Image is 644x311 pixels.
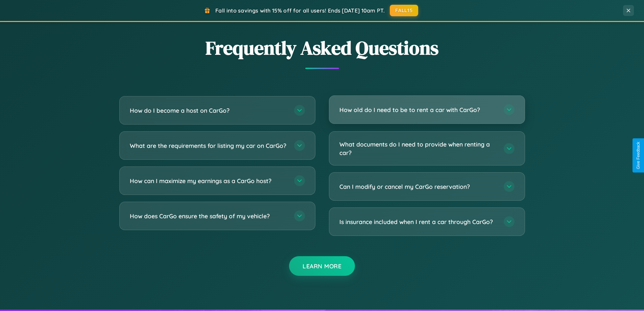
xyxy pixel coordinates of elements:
h3: How can I maximize my earnings as a CarGo host? [130,177,287,185]
h3: What documents do I need to provide when renting a car? [339,140,497,157]
h3: How do I become a host on CarGo? [130,106,287,115]
h3: How old do I need to be to rent a car with CarGo? [339,106,497,114]
h3: Is insurance included when I rent a car through CarGo? [339,218,497,226]
button: Learn More [289,256,355,276]
h2: Frequently Asked Questions [119,35,525,61]
h3: How does CarGo ensure the safety of my vehicle? [130,212,287,220]
button: FALL15 [390,5,418,16]
h3: What are the requirements for listing my car on CarGo? [130,141,287,150]
h3: Can I modify or cancel my CarGo reservation? [339,182,497,191]
div: Give Feedback [636,142,641,169]
span: Fall into savings with 15% off for all users! Ends [DATE] 10am PT. [215,7,385,14]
